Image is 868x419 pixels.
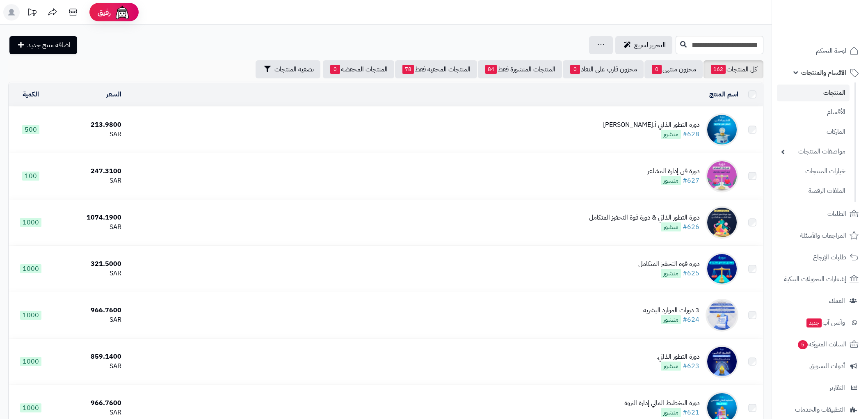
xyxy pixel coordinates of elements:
[20,264,41,273] span: 1000
[661,269,681,278] span: منشور
[56,306,121,315] div: 966.7600
[795,404,845,415] span: التطبيقات والخدمات
[638,259,699,269] div: دورة قوة التحفيز المتكامل
[256,60,320,78] button: تصفية المنتجات
[706,160,738,192] img: دورة فن إدارة المشاعر
[478,60,562,78] a: المنتجات المنشورة فقط84
[56,408,121,417] div: SAR
[777,41,863,61] a: لوحة التحكم
[777,143,850,160] a: مواصفات المنتجات
[661,362,681,371] span: منشور
[563,60,644,78] a: مخزون قارب على النفاذ0
[323,60,394,78] a: المنتجات المخفضة0
[661,130,681,139] span: منشور
[683,361,699,371] a: #623
[274,64,314,74] span: تصفية المنتجات
[56,120,121,130] div: 213.9800
[9,36,77,54] a: اضافة منتج جديد
[777,103,850,121] a: الأقسام
[777,204,863,224] a: الطلبات
[106,89,121,99] a: السعر
[706,345,738,378] img: دورة التطور الذاتي.
[402,65,414,74] span: 78
[777,356,863,376] a: أدوات التسويق
[20,357,41,366] span: 1000
[683,176,699,185] a: #627
[615,36,672,54] a: التحرير لسريع
[56,130,121,139] div: SAR
[22,172,39,181] span: 100
[23,89,39,99] a: الكمية
[683,315,699,325] a: #624
[683,268,699,278] a: #625
[777,182,850,200] a: الملفات الرقمية
[56,398,121,408] div: 966.7600
[56,315,121,325] div: SAR
[114,4,130,21] img: ai-face.png
[801,67,846,78] span: الأقسام والمنتجات
[624,398,699,408] div: دورة التخطيط المالي إدارة الثروة
[683,129,699,139] a: #628
[816,45,846,57] span: لوحة التحكم
[652,65,662,74] span: 0
[20,311,41,320] span: 1000
[22,4,42,23] a: تحديثات المنصة
[777,163,850,180] a: خيارات المنتجات
[706,206,738,239] img: دورة التطور الذاتي & دورة قوة التحفيز المتكامل
[683,408,699,417] a: #621
[661,315,681,324] span: منشور
[798,340,808,349] span: 5
[683,222,699,232] a: #626
[56,259,121,269] div: 321.5000
[827,208,846,220] span: الطلبات
[829,295,845,307] span: العملاء
[809,360,845,372] span: أدوات التسويق
[777,378,863,398] a: التقارير
[661,408,681,417] span: منشور
[806,318,822,327] span: جديد
[656,352,699,362] div: دورة التطور الذاتي.
[570,65,580,74] span: 0
[661,222,681,231] span: منشور
[711,65,726,74] span: 162
[56,176,121,185] div: SAR
[22,125,39,134] span: 500
[706,113,738,146] img: دورة التطور الذاتي أ.فهد بن مسلم
[56,167,121,176] div: 247.3100
[56,362,121,371] div: SAR
[643,306,699,315] div: 3 دورات الموارد البشرية
[330,65,340,74] span: 0
[706,252,738,285] img: دورة قوة التحفيز المتكامل
[706,299,738,332] img: 3 دورات الموارد البشرية
[797,339,846,350] span: السلات المتروكة
[777,247,863,267] a: طلبات الإرجاع
[56,269,121,278] div: SAR
[784,273,846,285] span: إشعارات التحويلات البنكية
[485,65,497,74] span: 84
[603,120,699,130] div: دورة التطور الذاتي أ.[PERSON_NAME]
[800,230,846,241] span: المراجعات والأسئلة
[27,40,71,50] span: اضافة منتج جديد
[777,313,863,332] a: وآتس آبجديد
[709,89,738,99] a: اسم المنتج
[20,218,41,227] span: 1000
[647,167,699,176] div: دورة فن إدارة المشاعر
[395,60,477,78] a: المنتجات المخفية فقط78
[98,7,111,17] span: رفيق
[56,222,121,232] div: SAR
[589,213,699,222] div: دورة التطور الذاتي & دورة قوة التحفيز المتكامل
[829,382,845,394] span: التقارير
[704,60,763,78] a: كل المنتجات162
[806,317,845,328] span: وآتس آب
[644,60,703,78] a: مخزون منتهي0
[777,123,850,141] a: الماركات
[634,40,666,50] span: التحرير لسريع
[20,403,41,412] span: 1000
[777,85,850,101] a: المنتجات
[56,352,121,362] div: 859.1400
[777,334,863,354] a: السلات المتروكة5
[813,252,846,263] span: طلبات الإرجاع
[56,213,121,222] div: 1074.1900
[777,226,863,245] a: المراجعات والأسئلة
[777,291,863,311] a: العملاء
